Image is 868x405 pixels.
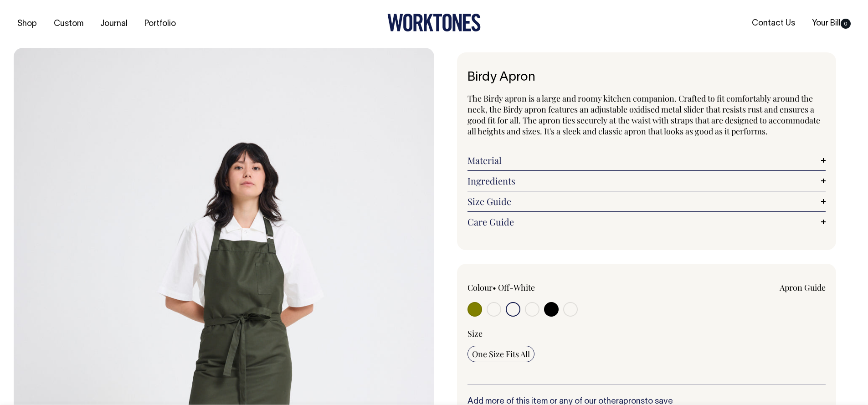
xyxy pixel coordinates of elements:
[472,349,530,359] span: One Size Fits All
[467,328,826,339] div: Size
[467,71,826,85] h1: Birdy Apron
[467,155,826,166] a: Material
[467,346,534,362] input: One Size Fits All
[14,16,41,31] a: Shop
[141,16,180,31] a: Portfolio
[748,16,799,31] a: Contact Us
[493,282,496,293] span: •
[808,16,854,31] a: Your Bill0
[467,175,826,186] a: Ingredients
[97,16,131,31] a: Journal
[498,282,535,293] label: Off-White
[467,196,826,207] a: Size Guide
[467,93,820,137] span: The Birdy apron is a large and roomy kitchen companion. Crafted to fit comfortably around the nec...
[50,16,87,31] a: Custom
[841,19,851,29] span: 0
[467,282,611,293] div: Colour
[467,216,826,227] a: Care Guide
[780,282,826,293] a: Apron Guide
